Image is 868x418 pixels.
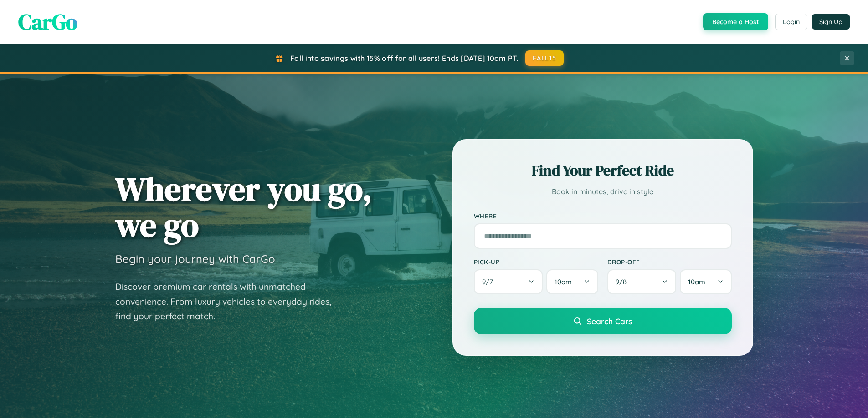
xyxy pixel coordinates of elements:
[607,258,732,266] label: Drop-off
[587,316,632,326] span: Search Cars
[680,269,731,294] button: 10am
[812,14,850,30] button: Sign Up
[474,185,732,198] p: Book in minutes, drive in style
[474,212,732,220] label: Where
[18,7,77,37] span: CarGo
[474,269,543,294] button: 9/7
[474,161,732,181] h2: Find Your Perfect Ride
[607,269,677,294] button: 9/8
[555,277,572,286] span: 10am
[115,279,343,324] p: Discover premium car rentals with unmatched convenience. From luxury vehicles to everyday rides, ...
[546,269,598,294] button: 10am
[115,171,372,243] h1: Wherever you go, we go
[482,277,498,286] span: 9 / 7
[474,308,732,334] button: Search Cars
[688,277,705,286] span: 10am
[616,277,631,286] span: 9 / 8
[474,258,598,266] label: Pick-up
[525,50,564,66] button: FALL15
[703,13,768,30] button: Become a Host
[115,252,275,266] h3: Begin your journey with CarGo
[290,54,519,63] span: Fall into savings with 15% off for all users! Ends [DATE] 10am PT.
[775,14,807,30] button: Login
